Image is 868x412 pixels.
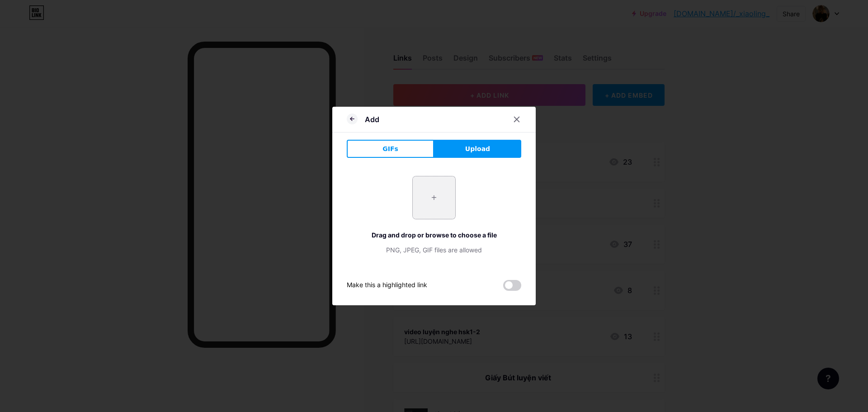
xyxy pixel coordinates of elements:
[347,140,434,158] button: GIFs
[365,114,379,125] div: Add
[465,144,490,154] span: Upload
[434,140,521,158] button: Upload
[382,144,398,154] span: GIFs
[347,280,427,291] div: Make this a highlighted link
[347,230,521,240] div: Drag and drop or browse to choose a file
[347,245,521,255] div: PNG, JPEG, GIF files are allowed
